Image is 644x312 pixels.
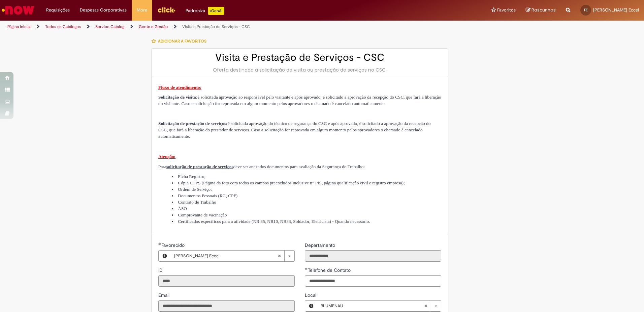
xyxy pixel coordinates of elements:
[158,95,197,100] strong: Solicitação de visita:
[321,301,424,311] span: BLUMENAU
[178,200,216,205] span: Contrato de Trabalho
[274,251,284,261] abbr: Limpar campo Favorecido
[158,267,164,273] span: Somente leitura - ID
[532,7,556,13] span: Rascunhos
[158,292,171,298] span: Somente leitura - Email
[158,121,430,139] span: é solicitada aprovação do técnico de segurança do CSC e após aprovado, é solicitado a aprovação d...
[178,206,187,211] span: ASO
[158,242,161,245] span: Obrigatório Preenchido
[158,121,228,126] strong: Solicitação de prestação de serviços:
[182,24,250,29] a: Visita e Prestação de Serviços - CSC
[186,7,224,15] div: Padroniza
[174,251,278,261] span: [PERSON_NAME] Eccel
[159,251,171,261] button: Favorecido, Visualizar este registro Felipe Farias Eccel
[526,7,556,14] a: Rascunhos
[5,21,424,33] ul: Trilhas de página
[46,7,70,14] span: Requisições
[593,7,639,13] span: [PERSON_NAME] Eccel
[158,164,365,169] span: Para deve ser anexados documentos para avaliação da Segurança do Trabalho:
[178,212,227,217] span: Comprovante de vacinação
[137,7,147,14] span: More
[178,187,212,192] span: Ordem de Serviço;
[1,3,35,17] img: ServiceNow
[158,154,175,159] strong: Atenção:
[45,24,81,29] a: Todos os Catálogos
[161,242,186,248] span: Necessários - Favorecido
[178,180,405,185] span: Cópia CTPS (Página da foto com todos os campos preenchidos inclusive n° PIS, página qualificação ...
[421,301,431,311] abbr: Limpar campo Local
[308,267,352,273] span: Telefone de Contato
[158,95,441,106] span: é solicitada aprovação ao responsável pelo visitante e após aprovado, é solicitado a aprovação da...
[95,24,124,29] a: Service Catalog
[317,301,441,311] a: BLUMENAULimpar campo Local
[158,67,441,73] div: Oferta destinada a solicitação de visita ou prestação de serviços no CSC.
[584,8,588,12] span: FE
[171,251,294,261] a: [PERSON_NAME] EccelLimpar campo Favorecido
[178,219,370,224] span: Certificados específicos para a atividade (NR 35, NR10, NR33, Soldador, Eletricista) - Quando nec...
[151,34,210,48] button: Adicionar a Favoritos
[139,24,168,29] a: Gente e Gestão
[80,7,127,14] span: Despesas Corporativas
[497,7,516,14] span: Favoritos
[305,242,336,248] span: Somente leitura - Departamento
[305,250,441,262] input: Departamento
[7,24,31,29] a: Página inicial
[305,301,317,311] button: Local, Visualizar este registro BLUMENAU
[158,300,295,312] input: Email
[305,292,318,298] span: Local
[178,174,205,179] span: Ficha Registro;
[166,164,233,169] span: solicitação de prestação de serviços
[158,267,164,274] label: Somente leitura - ID
[208,7,224,15] p: +GenAi
[158,38,206,44] span: Adicionar a Favoritos
[158,275,295,287] input: ID
[158,52,441,63] h2: Visita e Prestação de Serviços - CSC
[158,292,171,298] label: Somente leitura - Email
[158,85,201,90] strong: Fluxo de atendimento:
[157,5,175,15] img: click_logo_yellow_360x200.png
[305,275,441,287] input: Telefone de Contato
[178,193,237,198] span: Documentos Pessoais (RG, CPF)
[305,242,336,249] label: Somente leitura - Departamento
[305,267,308,270] span: Obrigatório Preenchido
